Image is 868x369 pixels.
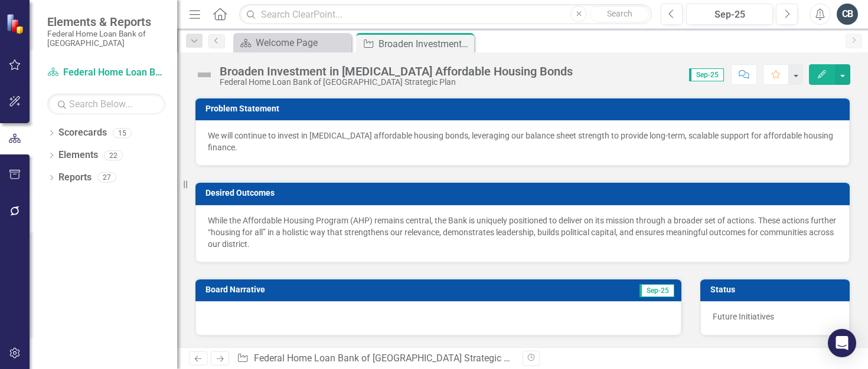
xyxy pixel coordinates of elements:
[205,104,844,113] h3: Problem Statement
[58,126,107,140] a: Scorecards
[205,285,498,294] h3: Board Narrative
[104,150,123,160] div: 22
[58,149,98,162] a: Elements
[220,65,573,78] div: Broaden Investment in [MEDICAL_DATA] Affordable Housing Bonds
[47,15,165,29] span: Elements & Reports
[113,128,132,138] div: 15
[6,14,27,34] img: ClearPoint Strategy
[47,29,165,48] small: Federal Home Loan Bank of [GEOGRAPHIC_DATA]
[58,171,92,185] a: Reports
[378,37,471,51] div: Broaden Investment in [MEDICAL_DATA] Affordable Housing Bonds
[205,189,844,197] h3: Desired Outcomes
[254,352,523,364] a: Federal Home Loan Bank of [GEOGRAPHIC_DATA] Strategic Plan
[686,4,773,25] button: Sep-25
[220,78,573,87] div: Federal Home Loan Bank of [GEOGRAPHIC_DATA] Strategic Plan
[208,215,837,250] p: While the Affordable Housing Program (AHP) remains central, the Bank is uniquely positioned to de...
[713,312,774,321] span: Future Initiatives
[689,68,724,81] span: Sep-25
[195,65,214,84] img: Not Defined
[47,66,165,80] a: Federal Home Loan Bank of [GEOGRAPHIC_DATA] Strategic Plan
[239,4,652,25] input: Search ClearPoint...
[208,130,837,153] p: We will continue to invest in [MEDICAL_DATA] affordable housing bonds, leveraging our balance she...
[639,284,674,297] span: Sep-25
[837,4,858,25] button: CB
[607,9,632,18] span: Search
[690,8,769,22] div: Sep-25
[97,173,116,183] div: 27
[590,6,649,22] button: Search
[256,35,348,50] div: Welcome Page
[237,352,514,365] div: » »
[710,285,844,294] h3: Status
[828,329,856,357] div: Open Intercom Messenger
[236,35,348,50] a: Welcome Page
[47,94,165,114] input: Search Below...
